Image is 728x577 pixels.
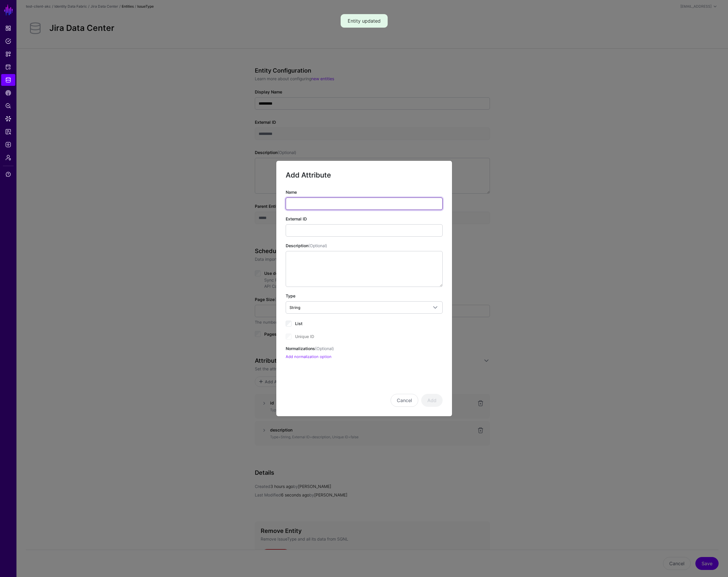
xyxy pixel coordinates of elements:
[286,354,332,359] a: Add normalization option
[308,243,327,248] span: (Optional)
[286,345,334,352] label: Normalizations
[341,14,388,28] div: Entity updated
[295,321,302,326] span: List
[286,293,295,299] label: Type
[286,242,327,249] label: Description
[289,305,300,310] span: String
[286,216,307,222] label: External ID
[286,189,297,195] label: Name
[295,334,314,339] span: Unique ID
[315,346,334,351] span: (Optional)
[286,170,443,180] h2: Add Attribute
[391,394,418,407] button: Cancel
